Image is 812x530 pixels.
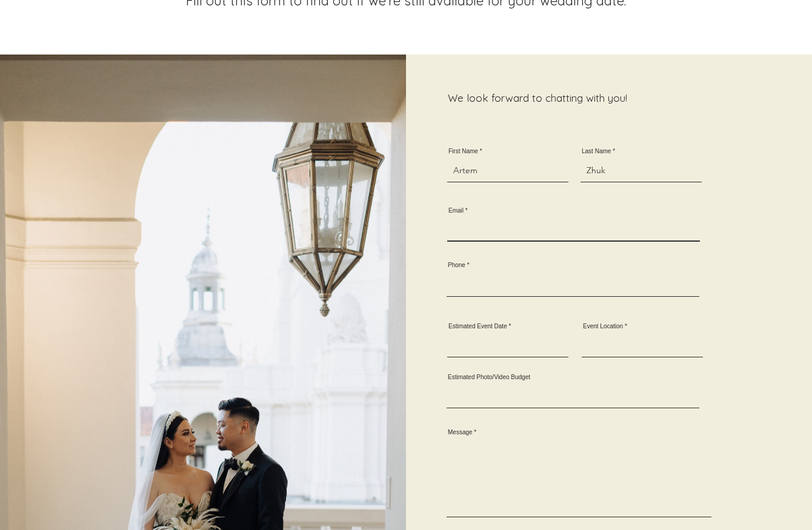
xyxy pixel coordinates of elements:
label: Event Location [582,323,703,330]
label: Estimated Event Date [447,323,568,330]
label: First Name [447,148,568,154]
label: Phone [447,262,699,268]
span: We look forward to chatting with you! [448,91,627,104]
label: Message [447,429,711,436]
label: Estimated Photo/Video Budget [447,374,699,380]
label: Last Name [581,148,702,154]
label: Email [447,208,700,214]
